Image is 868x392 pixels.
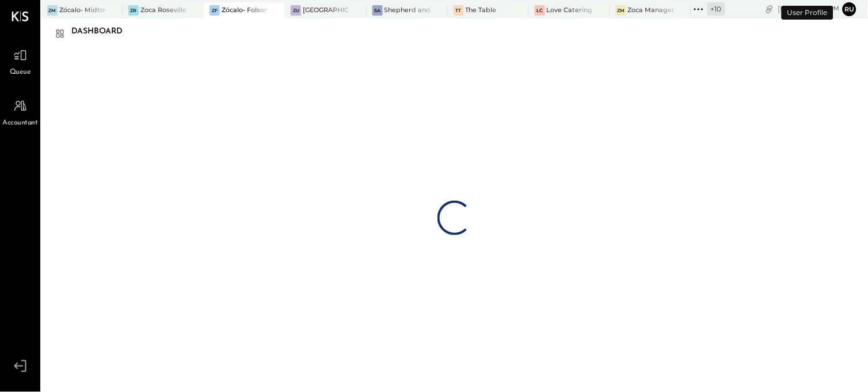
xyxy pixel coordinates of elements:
div: [GEOGRAPHIC_DATA] [303,6,349,15]
span: Queue [10,67,31,78]
div: LC [535,5,545,16]
div: ZF [210,5,220,16]
div: Shepherd and [PERSON_NAME] [384,6,431,15]
a: Queue [1,44,40,78]
div: ZU [291,5,301,16]
div: ZM [47,5,58,16]
div: Sa [372,5,383,16]
div: Zócalo- Midtown (Zoca Inc.) [59,6,105,15]
button: ru [843,2,856,16]
div: Zoca Roseville Inc. [140,6,186,15]
span: pm [830,5,840,13]
div: + 10 [707,2,725,16]
div: Dashboard [71,22,134,41]
div: Zoca Management Services Inc [628,6,674,15]
div: TT [454,5,464,16]
a: Accountant [1,95,40,129]
div: Zócalo- Folsom [222,6,268,15]
div: Love Catering, Inc. [547,6,593,15]
div: User Profile [782,6,833,20]
span: Accountant [3,118,38,129]
div: ZR [128,5,139,16]
div: The Table [466,6,497,15]
div: [DATE] [778,3,840,14]
div: copy link [764,3,775,15]
span: 4 : 45 [805,3,828,14]
div: ZM [616,5,626,16]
